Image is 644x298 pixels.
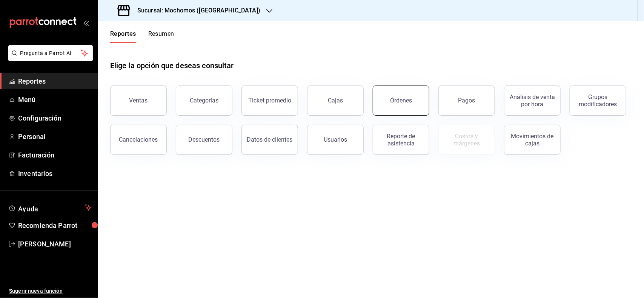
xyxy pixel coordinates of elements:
[504,86,561,116] button: Análisis de venta por hora
[110,125,167,155] button: Cancelaciones
[189,136,220,143] div: Descuentos
[20,49,81,57] span: Pregunta a Parrot AI
[307,125,364,155] button: Usuarios
[390,97,412,104] div: Órdenes
[8,45,93,61] button: Pregunta a Parrot AI
[18,150,92,160] span: Facturación
[110,60,234,71] h1: Elige la opción que deseas consultar
[248,97,291,104] div: Ticket promedio
[18,131,92,142] span: Personal
[307,86,364,116] button: Cajas
[504,125,561,155] button: Movimientos de cajas
[18,203,82,212] span: Ayuda
[247,136,293,143] div: Datos de clientes
[373,86,429,116] button: Órdenes
[458,97,475,104] div: Pagos
[18,220,92,231] span: Recomienda Parrot
[110,30,136,43] button: Reportes
[443,133,490,147] div: Costos y márgenes
[373,125,429,155] button: Reporte de asistencia
[110,86,167,116] button: Ventas
[438,86,495,116] button: Pagos
[575,93,621,108] div: Grupos modificadores
[190,97,218,104] div: Categorías
[570,86,626,116] button: Grupos modificadores
[9,287,92,295] span: Sugerir nueva función
[241,125,298,155] button: Datos de clientes
[18,113,92,123] span: Configuración
[83,20,89,26] button: open_drawer_menu
[509,133,556,147] div: Movimientos de cajas
[119,136,158,143] div: Cancelaciones
[131,6,260,15] h3: Sucursal: Mochomos ([GEOGRAPHIC_DATA])
[18,76,92,86] span: Reportes
[18,239,92,249] span: [PERSON_NAME]
[378,133,424,147] div: Reporte de asistencia
[5,55,93,63] a: Pregunta a Parrot AI
[324,136,347,143] div: Usuarios
[328,97,343,104] div: Cajas
[176,86,232,116] button: Categorías
[176,125,232,155] button: Descuentos
[18,95,92,105] span: Menú
[148,30,174,43] button: Resumen
[509,93,556,108] div: Análisis de venta por hora
[129,97,148,104] div: Ventas
[110,30,174,43] div: navigation tabs
[438,125,495,155] button: Contrata inventarios para ver este reporte
[241,86,298,116] button: Ticket promedio
[18,168,92,179] span: Inventarios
